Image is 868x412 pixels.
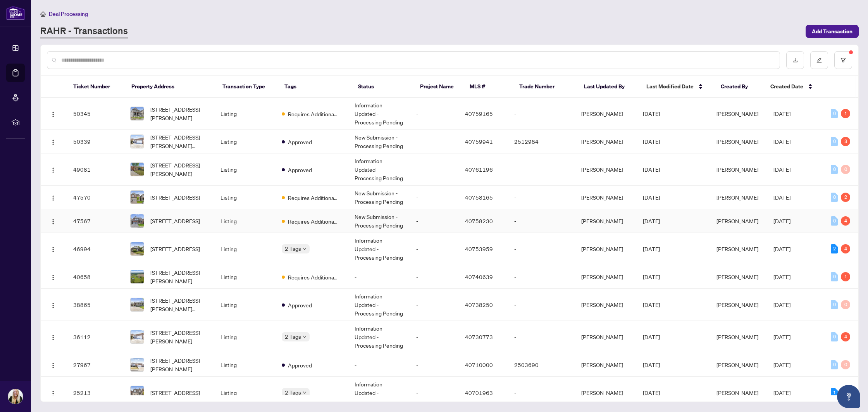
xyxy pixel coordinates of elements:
td: 25213 [67,377,124,409]
div: 4 [841,332,850,341]
button: Logo [47,163,59,176]
td: - [348,353,410,377]
td: - [410,130,459,153]
span: 40758230 [465,217,493,224]
td: - [410,233,459,265]
td: 27967 [67,353,124,377]
img: Logo [50,334,56,341]
button: Logo [47,386,59,399]
img: thumbnail-img [131,163,144,176]
button: Logo [47,215,59,227]
span: [PERSON_NAME] [716,110,758,117]
span: [STREET_ADDRESS][PERSON_NAME] [150,105,208,122]
div: 0 [831,360,838,369]
span: [DATE] [643,138,660,145]
td: 47567 [67,209,124,233]
span: Approved [288,301,312,309]
span: home [40,11,46,17]
img: Logo [50,195,56,201]
button: Logo [47,191,59,203]
td: Listing [214,233,276,265]
td: 40658 [67,265,124,289]
button: Logo [47,135,59,148]
button: Logo [47,359,59,371]
span: [PERSON_NAME] [716,361,758,368]
td: Information Updated - Processing Pending [348,153,410,186]
div: 2 [841,193,850,202]
span: [PERSON_NAME] [716,301,758,308]
td: Listing [214,321,276,353]
span: [PERSON_NAME] [716,389,758,396]
span: Add Transaction [812,25,852,38]
span: Approved [288,165,312,174]
th: Created Date [764,76,822,98]
span: 40759941 [465,138,493,145]
td: 50339 [67,130,124,153]
span: [DATE] [643,194,660,201]
button: Logo [47,331,59,343]
span: Approved [288,361,312,369]
span: 40738250 [465,301,493,308]
td: New Submission - Processing Pending [348,130,410,153]
th: Status [352,76,414,98]
div: 0 [841,165,850,174]
span: 2 Tags [285,244,301,253]
td: - [508,153,575,186]
div: 0 [831,332,838,341]
span: [DATE] [643,361,660,368]
span: [PERSON_NAME] [716,194,758,201]
span: Requires Additional Docs [288,110,338,118]
span: [STREET_ADDRESS] [150,388,200,397]
img: thumbnail-img [131,298,144,311]
span: [STREET_ADDRESS][PERSON_NAME] [150,161,208,178]
a: RAHR - Transactions [40,24,128,38]
span: [PERSON_NAME] [716,245,758,252]
img: thumbnail-img [131,358,144,371]
span: [DATE] [773,194,790,201]
img: Logo [50,219,56,225]
span: [DATE] [643,333,660,340]
td: - [508,377,575,409]
span: filter [840,57,846,63]
td: Listing [214,130,276,153]
span: 40759165 [465,110,493,117]
td: Listing [214,353,276,377]
th: Created By [715,76,764,98]
span: Created Date [770,82,803,91]
img: thumbnail-img [131,107,144,120]
img: logo [6,6,25,20]
td: [PERSON_NAME] [575,377,636,409]
span: Deal Processing [49,10,88,17]
td: - [410,209,459,233]
span: 40701963 [465,389,493,396]
span: [PERSON_NAME] [716,217,758,224]
div: 4 [841,244,850,253]
div: 1 [831,388,838,397]
span: edit [816,57,822,63]
span: down [303,391,307,395]
td: [PERSON_NAME] [575,353,636,377]
th: Transaction Type [216,76,278,98]
img: thumbnail-img [131,242,144,255]
div: 3 [841,137,850,146]
span: [STREET_ADDRESS][PERSON_NAME] [150,268,208,285]
th: Last Modified Date [640,76,715,98]
span: [DATE] [773,361,790,368]
div: 4 [841,216,850,226]
img: Logo [50,390,56,396]
span: [DATE] [773,245,790,252]
td: [PERSON_NAME] [575,289,636,321]
td: - [410,321,459,353]
span: Last Modified Date [646,82,694,91]
td: - [508,186,575,209]
img: thumbnail-img [131,386,144,399]
span: [DATE] [643,217,660,224]
td: Information Updated - Processing Pending [348,98,410,130]
th: MLS # [463,76,513,98]
span: [DATE] [773,389,790,396]
td: 46994 [67,233,124,265]
td: [PERSON_NAME] [575,130,636,153]
img: thumbnail-img [131,270,144,283]
button: Logo [47,107,59,120]
div: 2 [831,244,838,253]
